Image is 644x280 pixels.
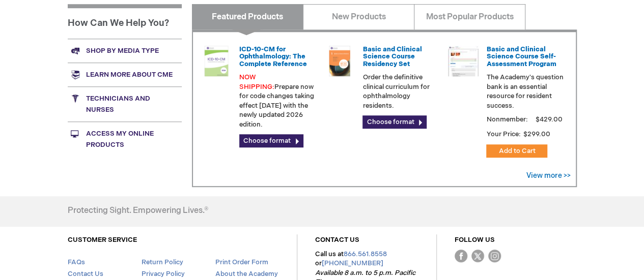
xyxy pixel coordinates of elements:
a: Print Order Form [215,258,268,266]
p: Order the definitive clinical curriculum for ophthalmology residents. [362,73,440,110]
a: [PHONE_NUMBER] [322,259,383,267]
a: Learn more about CME [68,63,182,86]
a: Privacy Policy [141,270,184,278]
strong: Your Price: [486,130,520,138]
img: 0120008u_42.png [201,46,232,76]
a: Access My Online Products [68,121,182,157]
a: Technicians and nurses [68,86,182,121]
a: Featured Products [192,4,303,29]
a: Choose format [362,115,427,129]
p: The Academy's question bank is an essential resource for resident success. [486,73,564,110]
a: 866.561.8558 [344,250,387,258]
a: About the Academy [215,270,277,278]
a: Return Policy [141,258,183,266]
span: Add to Cart [498,147,535,155]
img: bcscself_20.jpg [448,46,479,76]
a: FOLLOW US [455,236,495,244]
a: Basic and Clinical Science Course Self-Assessment Program [486,45,556,68]
img: Twitter [471,250,484,262]
a: Contact Us [68,270,103,278]
button: Add to Cart [486,144,547,158]
p: Prepare now for code changes taking effect [DATE] with the newly updated 2026 edition. [239,73,317,129]
img: Facebook [455,250,467,262]
a: Most Popular Products [414,4,525,29]
h1: How Can We Help You? [68,4,182,39]
a: New Products [303,4,414,29]
a: CUSTOMER SERVICE [68,236,137,244]
a: View more >> [526,171,571,180]
a: FAQs [68,258,85,266]
img: instagram [488,250,501,262]
strong: Nonmember: [486,113,527,126]
a: CONTACT US [315,236,359,244]
span: $299.00 [522,130,551,138]
a: Shop by media type [68,39,182,63]
a: Choose format [239,134,303,147]
a: Basic and Clinical Science Course Residency Set [362,45,422,68]
img: 02850963u_47.png [324,46,355,76]
h4: Protecting Sight. Empowering Lives.® [68,206,208,215]
font: NOW SHIPPING: [239,73,274,91]
a: ICD-10-CM for Ophthalmology: The Complete Reference [239,45,307,68]
span: $429.00 [534,115,564,123]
